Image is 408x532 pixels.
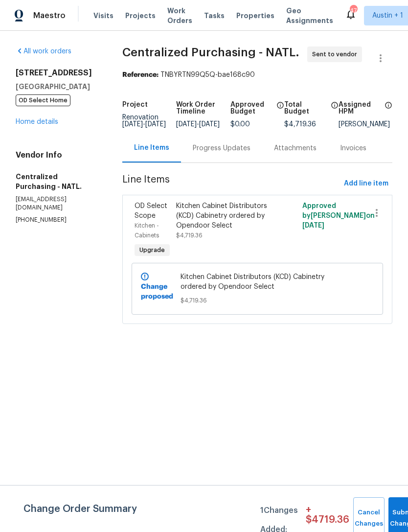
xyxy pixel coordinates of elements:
span: Approved by [PERSON_NAME] on [302,203,375,229]
span: - [176,121,220,128]
span: Kitchen - Cabinets [135,223,159,238]
span: Sent to vendor [312,49,361,59]
span: OD Select Home [16,94,70,106]
h5: Assigned HPM [339,101,382,115]
div: 47 [350,6,357,16]
div: [PERSON_NAME] [339,121,393,128]
h5: Centralized Purchasing - NATL. [16,172,99,191]
span: Centralized Purchasing - NATL. [122,46,299,58]
a: Home details [16,118,58,125]
div: Line Items [134,143,169,153]
p: [EMAIL_ADDRESS][DOMAIN_NAME] [16,195,99,212]
span: OD Select Scope [135,203,167,219]
span: - [122,121,166,128]
button: Add line item [340,175,392,193]
span: $0.00 [230,121,250,128]
span: [DATE] [176,121,197,128]
span: Maestro [33,11,66,21]
span: Work Orders [167,6,192,25]
span: [DATE] [302,222,324,229]
h5: Work Order Timeline [176,101,230,115]
span: The total cost of line items that have been proposed by Opendoor. This sum includes line items th... [331,101,339,121]
span: Geo Assignments [286,6,333,25]
b: Reference: [122,71,159,78]
span: Visits [93,11,113,21]
span: The hpm assigned to this work order. [385,101,392,121]
h4: Vendor Info [16,150,99,160]
span: Kitchen Cabinet Distributors (KCD) Cabinetry ordered by Opendoor Select [181,272,334,292]
div: Attachments [274,143,317,153]
h2: [STREET_ADDRESS] [16,68,99,78]
p: [PHONE_NUMBER] [16,216,99,224]
h5: Approved Budget [230,101,274,115]
span: $4,719.36 [284,121,316,128]
h5: [GEOGRAPHIC_DATA] [16,82,99,92]
span: Upgrade [136,245,169,255]
div: Kitchen Cabinet Distributors (KCD) Cabinetry ordered by Opendoor Select [176,201,275,231]
span: [DATE] [122,121,143,128]
h5: Total Budget [284,101,328,115]
span: Renovation [122,114,166,128]
span: The total cost of line items that have been approved by both Opendoor and the Trade Partner. This... [276,101,284,121]
span: [DATE] [145,121,166,128]
span: [DATE] [199,121,220,128]
span: Line Items [122,175,340,193]
span: $4,719.36 [181,296,334,305]
span: Tasks [204,12,225,19]
span: Austin + 1 [372,11,403,21]
span: $4,719.36 [176,232,203,238]
a: All work orders [16,48,71,55]
span: Add line item [344,178,388,190]
div: TNBYRTN99Q5Q-bae168c90 [122,70,393,80]
span: Projects [125,11,156,21]
span: Properties [236,11,274,21]
div: Invoices [340,143,366,153]
div: Progress Updates [193,143,250,153]
b: Change proposed [141,283,173,300]
h5: Project [122,101,148,108]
